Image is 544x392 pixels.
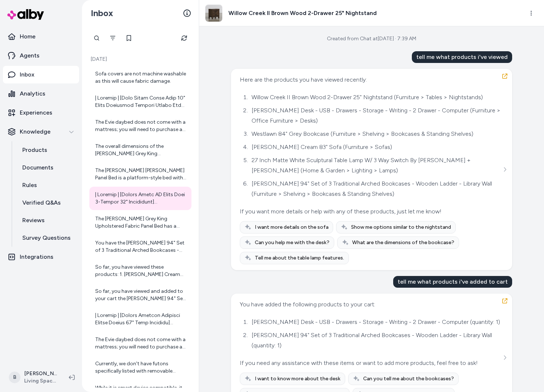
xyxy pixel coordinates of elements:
[228,9,377,18] h3: Willow Creek II Brown Wood 2-Drawer 25" Nightstand
[105,31,120,45] button: Filter
[240,206,502,217] div: If you want more details or help with any of these products, just let me know!
[363,375,454,382] span: Can you tell me about the bookcases?
[91,8,113,19] h2: Inbox
[249,155,502,176] li: 27 Inch Matte White Sculptural Table Lamp W/ 3 Way Switch By [PERSON_NAME] + [PERSON_NAME] (Home ...
[249,179,502,199] li: [PERSON_NAME] 94" Set of 3 Traditional Arched Bookcases - Wooden Ladder - Library Wall (Furniture...
[22,163,53,172] p: Documents
[89,356,191,379] a: Currently, we don't have futons specifically listed with removable covers in our catalog. However...
[89,211,191,234] a: The [PERSON_NAME] Grey King Upholstered Fabric Panel Bed has a design that is adjustable base com...
[89,307,191,331] a: | Loremip | [Dolors Ametcon Adipisci Elitse Doeius 67" Temp Incididu](utlab://etd.magnaaliquae.ad...
[22,216,45,225] p: Reviews
[249,92,502,102] li: Willow Creek II Brown Wood 2-Drawer 25" Nightstand (Furniture > Tables > Nightstands)
[351,224,451,231] span: Show me options similar to the nightstand
[500,353,509,362] button: See more
[22,234,71,242] p: Survey Questions
[205,5,222,22] img: 216868_0.jpg
[249,317,502,327] li: [PERSON_NAME] Desk - USB - Drawers - Storage - Writing - 2 Drawer - Computer (quantity: 1)
[249,330,502,351] li: [PERSON_NAME] 94" Set of 3 Traditional Arched Bookcases - Wooden Ladder - Library Wall (quantity: 1)
[412,51,512,63] div: tell me what products i've viewed
[327,35,416,42] div: Created from Chat at [DATE] · 7:39 AM
[95,215,187,230] div: The [PERSON_NAME] Grey King Upholstered Fabric Panel Bed has a design that is adjustable base com...
[20,32,36,41] p: Home
[3,123,79,141] button: Knowledge
[15,229,79,247] a: Survey Questions
[20,89,45,98] p: Analytics
[95,264,187,278] div: So far, you have viewed these products: 1. [PERSON_NAME] Cream 83" Sofa 2. 27 Inch Matte White Sc...
[177,31,191,45] button: Refresh
[95,239,187,254] div: You have the [PERSON_NAME] 94" Set of 3 Traditional Arched Bookcases - Wooden Ladder - Library Wa...
[9,372,21,383] span: B
[95,167,187,182] div: The [PERSON_NAME] [PERSON_NAME] Panel Bed is a platform-style bed with a solid wood and fiberboar...
[7,9,44,20] img: alby Logo
[255,375,340,382] span: I want to know more about the desk
[22,198,61,207] p: Verified Q&As
[89,114,191,138] a: The Evie daybed does not come with a mattress; you will need to purchase a twin mattress separate...
[89,187,191,210] a: | Loremip | [Dolors Ametc AD Elits Doei 3-Tempor 32" Incididunt](utlab://etd.magnaaliquae.adm/ven...
[89,332,191,355] a: The Evie daybed does not come with a mattress; you will need to purchase a twin mattress separate...
[249,142,502,152] li: [PERSON_NAME] Cream 83" Sofa (Furniture > Sofas)
[3,104,79,122] a: Experiences
[24,370,57,377] p: [PERSON_NAME]
[95,94,187,109] div: | Loremip | [Dolo Sitam Conse Adip 10" Elits Doeiusmod Tempori Utlabo Etd Mag 9 - Aliquae - Admin...
[240,358,502,368] div: If you need any assistance with these items or want to add more products, feel free to ask!
[95,288,187,302] div: So far, you have viewed and added to your cart the [PERSON_NAME] 94" Set of 3 Traditional Arched ...
[95,360,187,375] div: Currently, we don't have futons specifically listed with removable covers in our catalog. However...
[352,239,454,246] span: What are the dimensions of the bookcase?
[89,138,191,162] a: The overall dimensions of the [PERSON_NAME] Grey King Upholstered Fabric Panel Bed are 86 inches ...
[95,191,187,206] div: | Loremip | [Dolors Ametc AD Elits Doei 3-Tempor 32" Incididunt](utlab://etd.magnaaliquae.adm/ven...
[3,248,79,266] a: Integrations
[89,56,191,63] p: [DATE]
[89,163,191,186] a: The [PERSON_NAME] [PERSON_NAME] Panel Bed is a platform-style bed with a solid wood and fiberboar...
[3,85,79,102] a: Analytics
[15,194,79,212] a: Verified Q&As
[89,283,191,307] a: So far, you have viewed and added to your cart the [PERSON_NAME] 94" Set of 3 Traditional Arched ...
[95,336,187,351] div: The Evie daybed does not come with a mattress; you will need to purchase a twin mattress separate...
[3,47,79,64] a: Agents
[249,105,502,126] li: [PERSON_NAME] Desk - USB - Drawers - Storage - Writing - 2 Drawer - Computer (Furniture > Office ...
[3,28,79,45] a: Home
[20,70,34,79] p: Inbox
[3,66,79,83] a: Inbox
[15,176,79,194] a: Rules
[95,312,187,326] div: | Loremip | [Dolors Ametcon Adipisci Elitse Doeius 67" Temp Incididu](utlab://etd.magnaaliquae.ad...
[22,146,47,154] p: Products
[15,159,79,176] a: Documents
[95,70,187,85] div: Sofa covers are not machine washable as this will cause fabric damage.
[240,299,502,310] div: You have added the following products to your cart:
[249,129,502,139] li: Westlawn 84" Grey Bookcase (Furniture > Shelving > Bookcases & Standing Shelves)
[89,90,191,113] a: | Loremip | [Dolo Sitam Conse Adip 10" Elits Doeiusmod Tempori Utlabo Etd Mag 9 - Aliquae - Admin...
[22,181,37,190] p: Rules
[89,66,191,89] a: Sofa covers are not machine washable as this will cause fabric damage.
[240,75,502,85] div: Here are the products you have viewed recently:
[255,254,344,262] span: Tell me about the table lamp features.
[4,366,63,389] button: B[PERSON_NAME]Living Spaces
[20,51,40,60] p: Agents
[255,239,329,246] span: Can you help me with the desk?
[500,165,509,174] button: See more
[15,141,79,159] a: Products
[15,212,79,229] a: Reviews
[20,108,52,117] p: Experiences
[20,253,53,261] p: Integrations
[20,127,51,136] p: Knowledge
[255,224,328,231] span: I want more details on the sofa
[95,143,187,157] div: The overall dimensions of the [PERSON_NAME] Grey King Upholstered Fabric Panel Bed are 86 inches ...
[89,259,191,283] a: So far, you have viewed these products: 1. [PERSON_NAME] Cream 83" Sofa 2. 27 Inch Matte White Sc...
[95,119,187,133] div: The Evie daybed does not come with a mattress; you will need to purchase a twin mattress separate...
[89,235,191,258] a: You have the [PERSON_NAME] 94" Set of 3 Traditional Arched Bookcases - Wooden Ladder - Library Wa...
[24,377,57,385] span: Living Spaces
[393,276,512,288] div: tell me what products i've added to cart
